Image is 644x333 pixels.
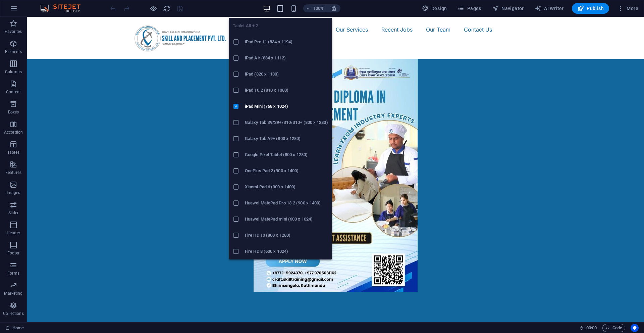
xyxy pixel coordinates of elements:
[5,170,21,175] p: Features
[245,167,328,175] h6: OnePlus Pad 2 (900 x 1400)
[419,3,450,14] div: Design (Ctrl+Alt+Y)
[7,250,19,256] p: Footer
[5,324,24,332] a: Click to cancel selection. Double-click to open Pages
[4,130,23,135] p: Accordion
[245,54,328,62] h6: iPad Air (834 x 1112)
[577,5,604,12] span: Publish
[5,49,22,54] p: Elements
[245,70,328,78] h6: iPad (820 x 1180)
[535,5,564,12] span: AI Writer
[5,69,22,75] p: Columns
[163,4,171,12] button: reload
[245,215,328,223] h6: Huawei MatePad mini (600 x 1024)
[458,5,481,12] span: Pages
[163,5,171,12] i: Reload page
[6,89,21,95] p: Content
[419,3,450,14] button: Design
[492,5,524,12] span: Navigator
[245,38,328,46] h6: iPad Pro 11 (834 x 1194)
[3,311,23,316] p: Collections
[331,5,337,11] i: On resize automatically adjust zoom level to fit chosen device.
[4,291,22,296] p: Marketing
[303,4,327,12] button: 100%
[245,199,328,207] h6: Huawei MatePad Pro 13.2 (900 x 1400)
[7,190,20,195] p: Images
[245,231,328,239] h6: Fire HD 10 (800 x 1280)
[7,230,20,236] p: Header
[245,135,328,143] h6: Galaxy Tab A9+ (800 x 1280)
[631,324,639,332] button: Usercentrics
[8,210,19,216] p: Slider
[245,183,328,191] h6: Xiaomi Pad 6 (900 x 1400)
[532,3,567,14] button: AI Writer
[39,4,89,12] img: Editor Logo
[245,86,328,94] h6: iPad 10.2 (810 x 1080)
[617,5,638,12] span: More
[8,109,19,115] p: Boxes
[422,5,447,12] span: Design
[489,3,527,14] button: Navigator
[7,150,19,155] p: Tables
[605,324,622,332] span: Code
[5,29,22,34] p: Favorites
[245,247,328,255] h6: Fire HD 8 (600 x 1024)
[149,4,157,12] button: Click here to leave preview mode and continue editing
[602,324,625,332] button: Code
[455,3,484,14] button: Pages
[245,102,328,110] h6: iPad Mini (768 x 1024)
[591,325,592,330] span: :
[572,3,609,14] button: Publish
[313,4,324,12] h6: 100%
[614,3,641,14] button: More
[245,118,328,127] h6: Galaxy Tab S9/S9+/S10/S10+ (800 x 1280)
[579,324,597,332] h6: Session time
[7,271,19,276] p: Forms
[586,324,597,332] span: 00 00
[245,151,328,159] h6: Google Pixel Tablet (800 x 1280)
